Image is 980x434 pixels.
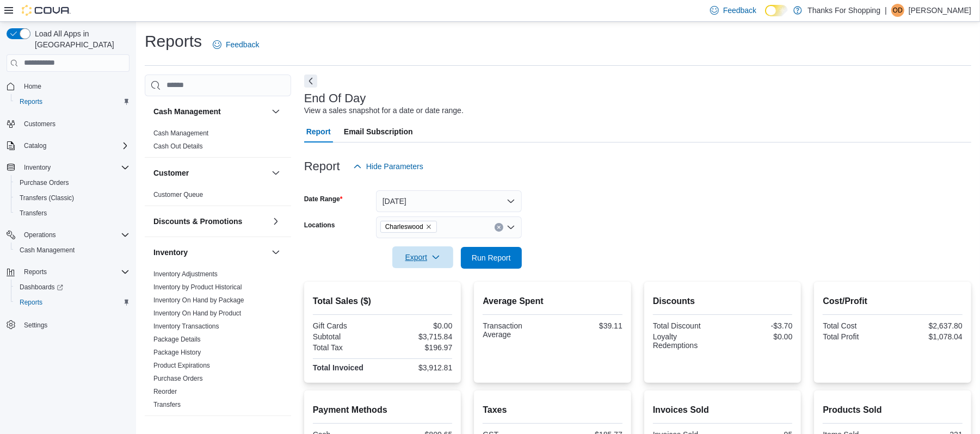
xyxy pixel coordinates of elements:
a: Dashboards [11,280,134,295]
span: Purchase Orders [20,178,69,187]
button: Inventory [2,160,134,175]
h1: Reports [145,30,202,52]
button: Home [2,78,134,94]
div: $39.11 [555,321,622,330]
button: Run Report [461,247,522,269]
span: Dark Mode [765,16,766,17]
span: Reports [20,265,130,278]
a: Transfers [15,207,51,220]
a: Transfers (Classic) [15,191,78,204]
span: Catalog [20,139,130,152]
button: Clear input [495,223,503,232]
span: Cash Out Details [153,142,203,151]
button: Reports [11,94,134,109]
span: Settings [20,318,130,331]
span: Reports [24,268,47,276]
span: Reports [15,95,130,108]
button: Cash Management [153,106,267,117]
a: Package Details [153,336,201,343]
label: Locations [304,221,335,230]
span: Transfers (Classic) [15,191,130,204]
a: Package History [153,349,201,356]
button: Reports [11,295,134,310]
h2: Payment Methods [313,404,453,417]
a: Inventory On Hand by Package [153,296,244,304]
div: $196.97 [385,343,452,352]
button: Reports [20,265,51,278]
button: Export [392,246,453,268]
a: Feedback [208,34,263,55]
div: Cash Management [145,127,291,157]
button: Inventory [153,247,267,258]
span: Reports [20,298,42,307]
span: Product Expirations [153,361,210,370]
a: Cash Out Details [153,142,203,150]
span: Transfers [20,209,47,218]
div: View a sales snapshot for a date or date range. [304,105,464,116]
a: Reorder [153,388,177,395]
button: Discounts & Promotions [153,216,267,227]
strong: Total Invoiced [313,363,363,372]
span: Run Report [472,252,511,263]
div: $1,078.04 [895,332,963,341]
h3: Discounts & Promotions [153,216,242,227]
h3: Inventory [153,247,188,258]
span: Email Subscription [344,121,413,142]
span: Feedback [723,5,756,16]
span: Dashboards [15,281,130,294]
nav: Complex example [7,74,130,361]
span: Reports [20,97,42,106]
button: Customer [153,168,267,178]
p: Thanks For Shopping [808,4,880,17]
div: Total Tax [313,343,380,352]
a: Inventory On Hand by Product [153,309,241,317]
a: Customers [20,117,60,131]
a: Purchase Orders [15,176,73,189]
span: Home [24,82,41,91]
span: Export [399,246,447,268]
div: O Dixon [891,4,904,17]
span: Customer Queue [153,190,203,199]
a: Reports [15,95,47,108]
h2: Taxes [483,404,622,417]
a: Inventory Adjustments [153,270,218,278]
span: Inventory On Hand by Product [153,309,241,318]
span: Customers [24,120,56,128]
span: Load All Apps in [GEOGRAPHIC_DATA] [30,28,130,50]
button: Transfers [11,206,134,221]
span: Transfers [15,207,130,220]
span: Report [306,121,331,142]
div: $2,637.80 [895,321,963,330]
a: Cash Management [15,244,79,257]
button: Purchase Orders [11,175,134,190]
label: Date Range [304,195,343,203]
button: Operations [2,227,134,243]
button: Hide Parameters [349,156,428,177]
button: Settings [2,317,134,332]
span: Hide Parameters [366,161,423,172]
span: Purchase Orders [15,176,130,189]
span: Transfers [153,400,181,409]
span: Inventory [24,163,51,172]
a: Reports [15,296,47,309]
span: Charleswood [380,221,437,233]
input: Dark Mode [765,5,788,16]
div: Inventory [145,268,291,416]
a: Purchase Orders [153,375,203,382]
button: Remove Charleswood from selection in this group [426,224,432,230]
div: $3,912.81 [385,363,452,372]
span: Inventory [20,161,130,174]
button: [DATE] [376,190,522,212]
span: Home [20,79,130,93]
a: Inventory Transactions [153,323,219,330]
p: [PERSON_NAME] [909,4,971,17]
div: Gift Cards [313,321,380,330]
span: Cash Management [153,129,208,138]
h3: Customer [153,168,189,178]
span: Reports [15,296,130,309]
